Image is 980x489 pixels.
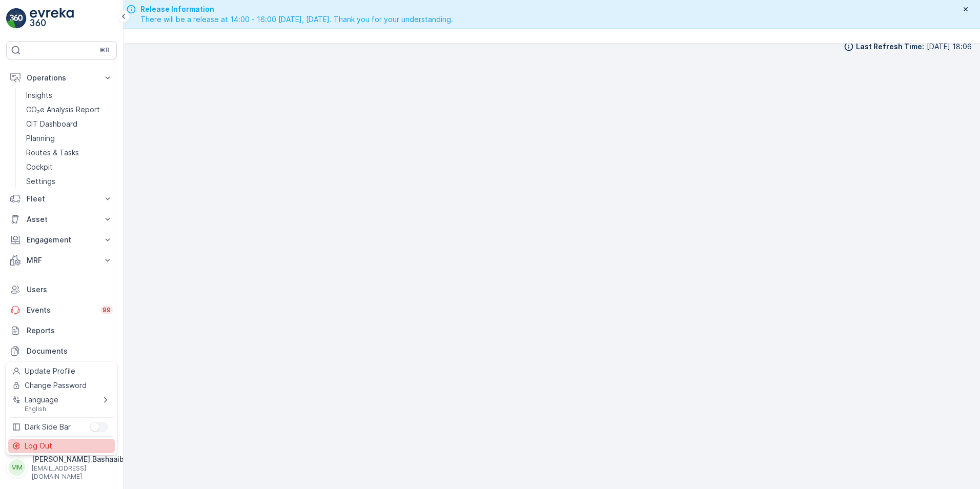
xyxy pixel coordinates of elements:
a: Users [6,279,117,300]
p: 99 [102,305,111,314]
span: Language [25,395,58,405]
p: MRF [27,255,96,266]
p: Engagement [27,235,96,245]
p: Documents [27,346,113,356]
a: Cockpit [22,160,117,174]
span: English [25,405,58,413]
button: Engagement [6,230,117,250]
p: Settings [26,176,55,187]
p: [EMAIL_ADDRESS][DOMAIN_NAME] [32,464,124,481]
button: Asset [6,209,117,230]
button: MM[PERSON_NAME].Bashaaib[EMAIL_ADDRESS][DOMAIN_NAME] [6,454,117,481]
a: Documents [6,341,117,361]
p: [PERSON_NAME].Bashaaib [32,454,124,464]
p: Reports [27,325,113,336]
p: Last Refresh Time : [856,42,924,52]
a: Events99 [6,300,117,320]
a: CIT Dashboard [22,117,117,131]
button: Operations [6,68,117,88]
p: Insights [26,90,52,100]
a: Reports [6,320,117,341]
ul: Menu [6,362,117,455]
span: Update Profile [25,366,75,376]
a: Planning [22,131,117,146]
p: ⌘B [99,46,110,54]
p: Events [27,305,94,315]
p: Cockpit [26,162,53,172]
p: CIT Dashboard [26,119,77,129]
a: Settings [22,174,117,189]
p: [DATE] 18:06 [927,42,972,52]
a: CO₂e Analysis Report [22,103,117,117]
button: MRF [6,250,117,271]
span: Log Out [25,441,52,451]
img: logo [6,8,27,29]
div: MM [9,459,25,476]
a: Insights [22,88,117,103]
p: Operations [27,73,96,83]
span: Change Password [25,380,87,391]
span: Release Information [140,4,453,14]
p: Fleet [27,194,96,204]
p: Users [27,284,113,295]
span: Dark Side Bar [25,422,71,432]
a: Routes & Tasks [22,146,117,160]
p: Planning [26,133,55,144]
p: Routes & Tasks [26,148,79,158]
span: There will be a release at 14:00 - 16:00 [DATE], [DATE]. Thank you for your understanding. [140,14,453,25]
button: Fleet [6,189,117,209]
p: CO₂e Analysis Report [26,105,100,115]
p: Asset [27,214,96,225]
img: logo_light-DOdMpM7g.png [30,8,74,29]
